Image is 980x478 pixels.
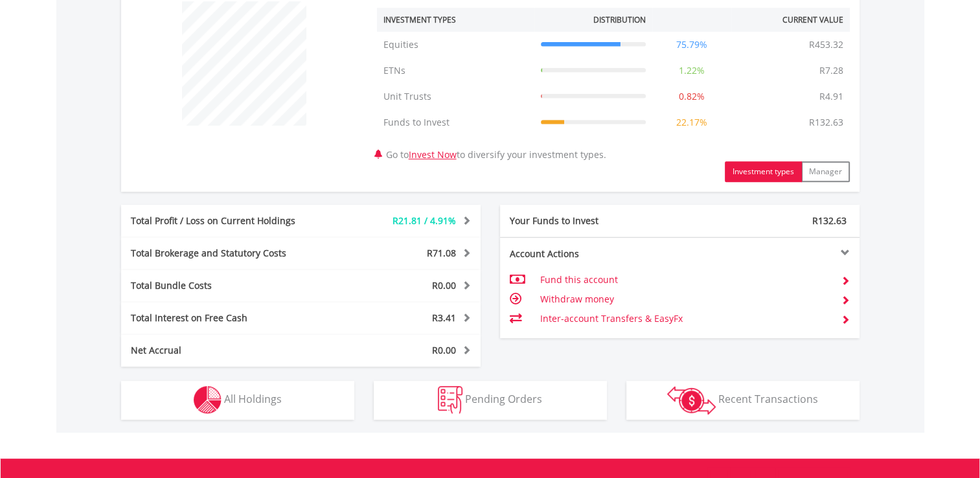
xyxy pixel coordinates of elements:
td: Fund this account [540,270,830,290]
span: R3.41 [432,312,456,324]
td: R4.91 [813,84,850,109]
td: Funds to Invest [377,109,534,135]
button: Investment types [725,161,802,182]
span: R21.81 / 4.91% [393,214,456,227]
td: 0.82% [652,84,731,109]
span: Pending Orders [465,392,542,406]
button: All Holdings [121,381,354,420]
span: R71.08 [427,247,456,259]
a: Invest Now [409,148,457,161]
div: Total Profit / Loss on Current Holdings [121,214,331,227]
div: Total Brokerage and Statutory Costs [121,247,331,260]
span: R132.63 [812,214,847,227]
img: transactions-zar-wht.png [667,386,716,415]
div: Account Actions [500,247,680,260]
button: Pending Orders [374,381,607,420]
td: ETNs [377,58,534,84]
td: Unit Trusts [377,84,534,109]
div: Net Accrual [121,344,331,357]
td: Withdraw money [540,290,830,309]
button: Manager [801,161,850,182]
img: holdings-wht.png [194,386,222,414]
td: Equities [377,32,534,58]
th: Investment Types [377,8,534,32]
td: R7.28 [813,58,850,84]
td: R132.63 [803,109,850,135]
img: pending_instructions-wht.png [438,386,462,414]
td: R453.32 [803,32,850,58]
div: Distribution [593,14,646,25]
div: Total Bundle Costs [121,279,331,292]
div: Total Interest on Free Cash [121,312,331,324]
td: Inter-account Transfers & EasyFx [540,309,830,328]
span: R0.00 [432,344,456,356]
td: 22.17% [652,109,731,135]
td: 1.22% [652,58,731,84]
span: All Holdings [224,392,282,406]
span: Recent Transactions [718,392,818,406]
span: R0.00 [432,279,456,291]
th: Current Value [731,8,850,32]
div: Your Funds to Invest [500,214,680,227]
button: Recent Transactions [626,381,860,420]
td: 75.79% [652,32,731,58]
